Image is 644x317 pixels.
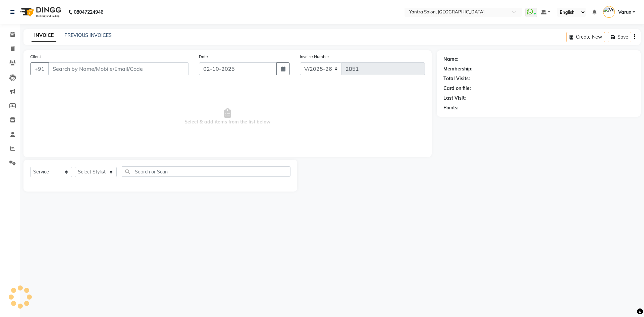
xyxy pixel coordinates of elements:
[443,56,459,63] div: Name:
[443,75,470,82] div: Total Visits:
[64,32,112,38] a: PREVIOUS INVOICES
[603,6,615,18] img: Varun
[32,30,56,42] a: INVOICE
[17,3,63,21] img: logo
[199,54,208,60] label: Date
[443,95,466,102] div: Last Visit:
[74,3,103,21] b: 08047224946
[567,32,605,42] button: Create New
[608,32,631,42] button: Save
[300,54,329,60] label: Invoice Number
[443,104,459,111] div: Points:
[443,65,473,72] div: Membership:
[618,9,631,16] span: Varun
[30,54,41,60] label: Client
[443,85,471,92] div: Card on file:
[48,62,189,75] input: Search by Name/Mobile/Email/Code
[30,83,425,150] span: Select & add items from the list below
[122,166,290,177] input: Search or Scan
[30,62,49,75] button: +91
